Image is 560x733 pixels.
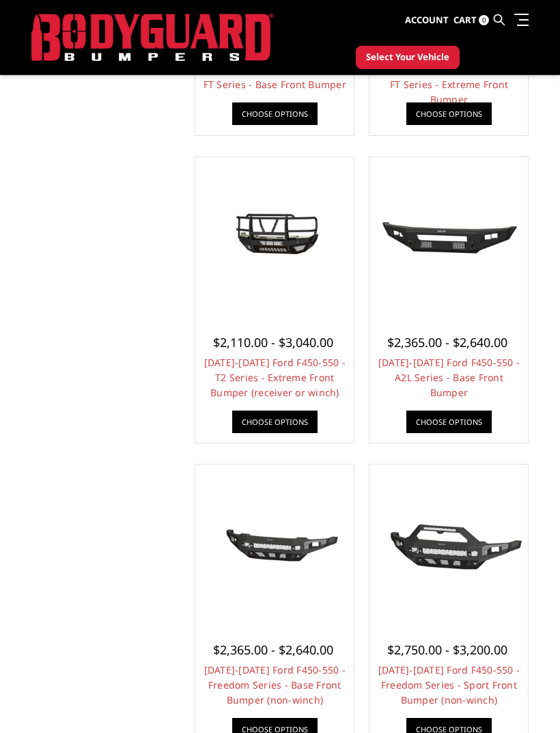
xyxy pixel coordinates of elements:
[373,202,524,271] img: 2023-2025 Ford F450-550 - A2L Series - Base Front Bumper
[356,46,460,69] button: Select Your Vehicle
[204,356,346,399] a: [DATE]-[DATE] Ford F450-550 - T2 Series - Extreme Front Bumper (receiver or winch)
[405,2,449,39] a: Account
[378,356,520,399] a: [DATE]-[DATE] Ford F450-550 - A2L Series - Base Front Bumper
[199,508,350,579] img: 2023-2025 Ford F450-550 - Freedom Series - Base Front Bumper (non-winch)
[232,411,318,433] a: Choose Options
[387,641,507,658] span: $2,750.00 - $3,200.00
[479,15,489,25] span: 0
[405,14,449,26] span: Account
[199,194,350,279] img: 2023-2025 Ford F450-550 - T2 Series - Extreme Front Bumper (receiver or winch)
[406,102,492,125] a: Choose Options
[453,14,477,26] span: Cart
[213,334,333,350] span: $2,110.00 - $3,040.00
[373,161,524,312] a: 2023-2025 Ford F450-550 - A2L Series - Base Front Bumper
[453,2,489,39] a: Cart 0
[366,51,449,64] span: Select Your Vehicle
[232,102,318,125] a: Choose Options
[31,14,273,61] img: BODYGUARD BUMPERS
[387,334,507,350] span: $2,365.00 - $2,640.00
[373,508,524,579] img: 2023-2025 Ford F450-550 - Freedom Series - Sport Front Bumper (non-winch)
[204,663,346,706] a: [DATE]-[DATE] Ford F450-550 - Freedom Series - Base Front Bumper (non-winch)
[406,411,492,433] a: Choose Options
[213,641,333,658] span: $2,365.00 - $2,640.00
[378,663,520,706] a: [DATE]-[DATE] Ford F450-550 - Freedom Series - Sport Front Bumper (non-winch)
[373,468,524,620] a: 2023-2025 Ford F450-550 - Freedom Series - Sport Front Bumper (non-winch) Multiple lighting options
[378,63,520,106] a: [DATE]-[DATE] Ford F450-550 - FT Series - Extreme Front Bumper
[199,468,350,620] a: 2023-2025 Ford F450-550 - Freedom Series - Base Front Bumper (non-winch) 2023-2025 Ford F450-550 ...
[199,161,350,312] a: 2023-2025 Ford F450-550 - T2 Series - Extreme Front Bumper (receiver or winch)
